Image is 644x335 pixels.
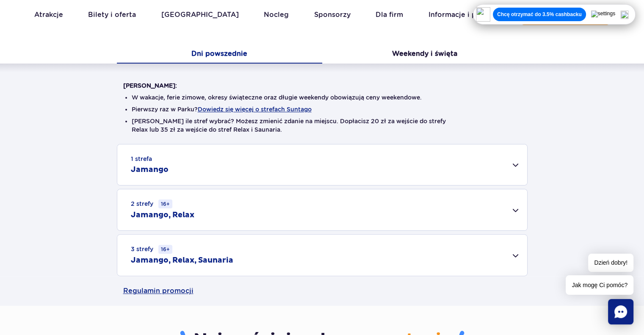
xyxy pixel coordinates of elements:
h2: Jamango, Relax [131,210,194,220]
a: Regulamin promocji [123,276,521,306]
button: Dowiedz się więcej o strefach Suntago [198,106,312,113]
a: Nocleg [264,5,289,25]
button: Weekendy i święta [322,46,528,64]
small: 2 strefy [131,199,172,208]
span: Dzień dobry! [588,254,633,272]
a: Dla firm [376,5,403,25]
button: Dni powszednie [117,46,322,64]
h2: Jamango [131,165,169,175]
a: Informacje i pomoc [428,5,496,25]
small: 16+ [158,245,172,254]
li: Pierwszy raz w Parku? [132,105,513,114]
li: W wakacje, ferie zimowe, okresy świąteczne oraz długie weekendy obowiązują ceny weekendowe. [132,93,513,102]
strong: [PERSON_NAME]: [123,82,177,89]
a: Bilety i oferta [88,5,136,25]
small: 16+ [158,199,172,208]
h2: Jamango, Relax, Saunaria [131,255,233,266]
small: 3 strefy [131,245,172,254]
div: Chat [608,299,633,324]
a: [GEOGRAPHIC_DATA] [161,5,239,25]
li: [PERSON_NAME] ile stref wybrać? Możesz zmienić zdanie na miejscu. Dopłacisz 20 zł za wejście do s... [132,117,513,134]
a: Sponsorzy [314,5,351,25]
span: Jak mogę Ci pomóc? [566,275,633,295]
a: Atrakcje [34,5,63,25]
small: 1 strefa [131,155,152,163]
